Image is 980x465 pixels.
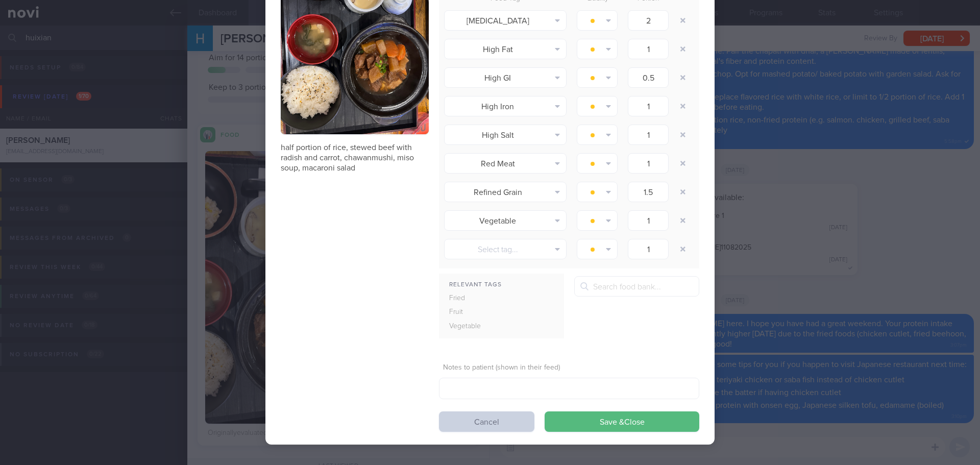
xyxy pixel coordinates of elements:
[628,10,669,31] input: 1.0
[444,96,567,116] button: High Iron
[628,210,669,231] input: 1.0
[444,182,567,202] button: Refined Grain
[439,411,534,432] button: Cancel
[444,153,567,174] button: Red Meat
[444,39,567,59] button: High Fat
[628,153,669,174] input: 1.0
[628,239,669,259] input: 1.0
[444,239,567,259] button: Select tag...
[444,67,567,88] button: High GI
[439,291,504,306] div: Fried
[444,125,567,145] button: High Salt
[444,10,567,31] button: [MEDICAL_DATA]
[545,411,699,432] button: Save &Close
[439,279,564,291] div: Relevant Tags
[281,142,429,173] p: half portion of rice, stewed beef with radish and carrot, chawanmushi, miso soup, macaroni salad
[628,67,669,88] input: 1.0
[574,276,699,297] input: Search food bank...
[628,125,669,145] input: 1.0
[628,39,669,59] input: 1.0
[443,363,695,373] label: Notes to patient (shown in their feed)
[444,210,567,231] button: Vegetable
[628,96,669,116] input: 1.0
[628,182,669,202] input: 1.0
[439,305,504,320] div: Fruit
[439,320,504,334] div: Vegetable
